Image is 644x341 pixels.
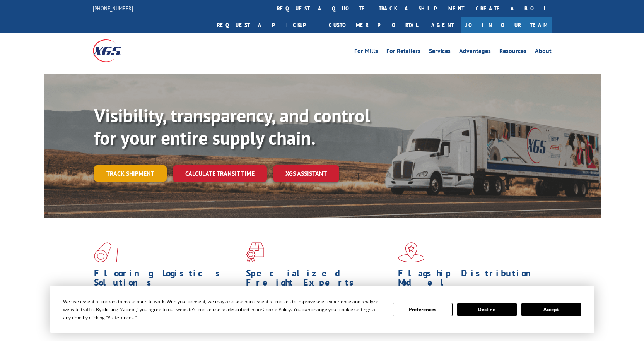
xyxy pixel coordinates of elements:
h1: Flagship Distribution Model [398,269,544,291]
button: Decline [457,303,517,316]
div: Cookie Consent Prompt [50,286,594,333]
a: Calculate transit time [173,165,267,182]
a: Advantages [459,48,491,57]
div: We use essential cookies to make our site work. With your consent, we may also use non-essential ... [63,297,383,322]
a: Services [429,48,451,57]
a: Agent [424,17,461,33]
a: Request a pickup [211,17,323,33]
a: [PHONE_NUMBER] [93,4,133,12]
span: Cookie Policy [263,306,291,313]
a: Resources [499,48,526,57]
a: XGS ASSISTANT [273,165,339,182]
img: xgs-icon-flagship-distribution-model-red [398,242,425,262]
a: Learn More > [246,326,342,335]
a: Track shipment [94,165,167,182]
img: xgs-icon-focused-on-flooring-red [246,242,264,262]
img: xgs-icon-total-supply-chain-intelligence-red [94,242,118,262]
a: Join Our Team [461,17,552,33]
h1: Specialized Freight Experts [246,269,392,291]
span: Preferences [108,314,134,321]
b: Visibility, transparency, and control for your entire supply chain. [94,103,370,150]
a: About [535,48,552,57]
button: Preferences [393,303,452,316]
button: Accept [521,303,581,316]
a: Customer Portal [323,17,424,33]
a: Learn More > [94,326,190,335]
a: For Retailers [386,48,420,57]
a: For Mills [354,48,378,57]
h1: Flooring Logistics Solutions [94,269,240,291]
